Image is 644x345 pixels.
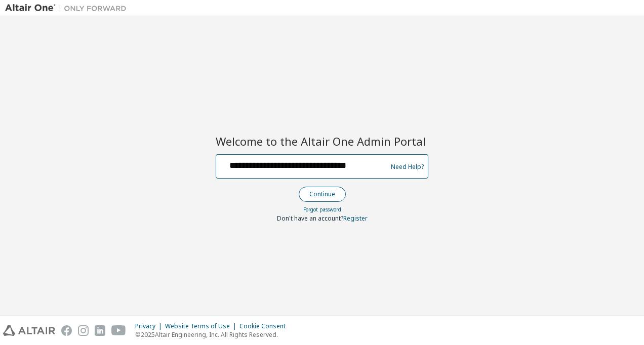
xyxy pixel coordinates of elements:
[135,322,165,330] div: Privacy
[111,325,126,336] img: youtube.svg
[343,214,368,223] a: Register
[165,322,239,330] div: Website Terms of Use
[299,187,346,202] button: Continue
[5,3,132,13] img: Altair One
[277,214,343,223] span: Don't have an account?
[135,330,292,339] p: © 2025 Altair Engineering, Inc. All Rights Reserved.
[391,166,424,167] a: Need Help?
[61,325,72,336] img: facebook.svg
[216,134,428,148] h2: Welcome to the Altair One Admin Portal
[95,325,105,336] img: linkedin.svg
[303,206,341,213] a: Forgot password
[78,325,89,336] img: instagram.svg
[3,325,55,336] img: altair_logo.svg
[239,322,292,330] div: Cookie Consent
